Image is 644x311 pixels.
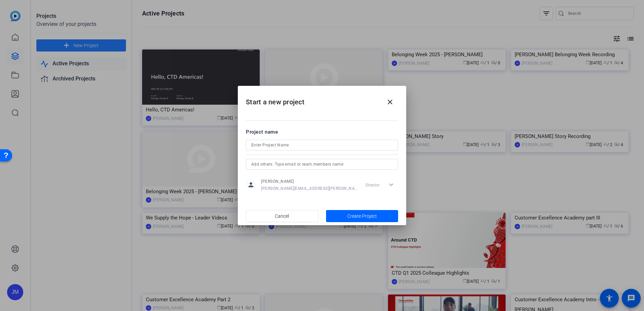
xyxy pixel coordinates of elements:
h2: Start a new project [238,86,406,113]
mat-icon: person [246,180,256,190]
span: [PERSON_NAME][EMAIL_ADDRESS][PERSON_NAME][DOMAIN_NAME] [261,186,358,191]
span: Create Project [347,213,377,220]
span: [PERSON_NAME] [261,179,358,184]
mat-icon: close [386,98,394,106]
button: Cancel [246,210,318,222]
span: Cancel [275,210,289,222]
button: Create Project [326,210,398,222]
input: Enter Project Name [251,141,393,149]
input: Add others: Type email or team members name [251,160,393,168]
div: Project name [246,128,398,136]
